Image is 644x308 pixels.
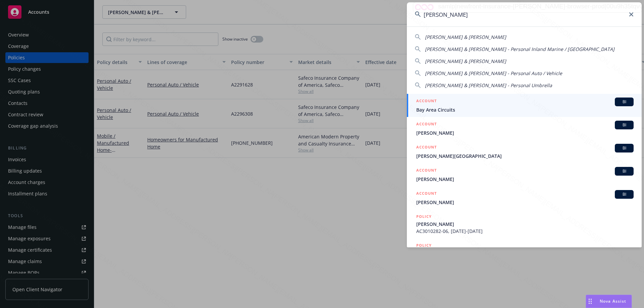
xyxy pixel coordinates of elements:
[618,99,631,105] span: BI
[416,242,432,249] h5: POLICY
[618,168,631,174] span: BI
[416,152,634,160] span: [PERSON_NAME][GEOGRAPHIC_DATA]
[416,221,634,228] span: [PERSON_NAME]
[407,2,642,26] input: Search...
[416,144,437,152] h5: ACCOUNT
[600,298,626,304] span: Nova Assist
[618,122,631,128] span: BI
[416,213,432,220] h5: POLICY
[416,176,634,183] span: [PERSON_NAME]
[425,82,552,88] span: [PERSON_NAME] & [PERSON_NAME] - Personal Umbrella
[416,106,634,113] span: Bay Area Circuits
[586,295,632,308] button: Nova Assist
[407,209,642,238] a: POLICY[PERSON_NAME]AC3010282-06, [DATE]-[DATE]
[416,129,634,136] span: [PERSON_NAME]
[425,70,562,76] span: [PERSON_NAME] & [PERSON_NAME] - Personal Auto / Vehicle
[407,140,642,163] a: ACCOUNTBI[PERSON_NAME][GEOGRAPHIC_DATA]
[416,121,437,129] h5: ACCOUNT
[416,228,634,235] span: AC3010282-06, [DATE]-[DATE]
[618,145,631,151] span: BI
[586,295,594,308] div: Drag to move
[407,94,642,117] a: ACCOUNTBIBay Area Circuits
[416,190,437,198] h5: ACCOUNT
[425,34,506,40] span: [PERSON_NAME] & [PERSON_NAME]
[425,58,506,64] span: [PERSON_NAME] & [PERSON_NAME]
[407,186,642,209] a: ACCOUNTBI[PERSON_NAME]
[416,199,634,206] span: [PERSON_NAME]
[407,117,642,140] a: ACCOUNTBI[PERSON_NAME]
[407,163,642,186] a: ACCOUNTBI[PERSON_NAME]
[416,98,437,106] h5: ACCOUNT
[618,191,631,197] span: BI
[425,46,614,52] span: [PERSON_NAME] & [PERSON_NAME] - Personal Inland Marine / [GEOGRAPHIC_DATA]
[407,238,642,267] a: POLICY
[416,167,437,175] h5: ACCOUNT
